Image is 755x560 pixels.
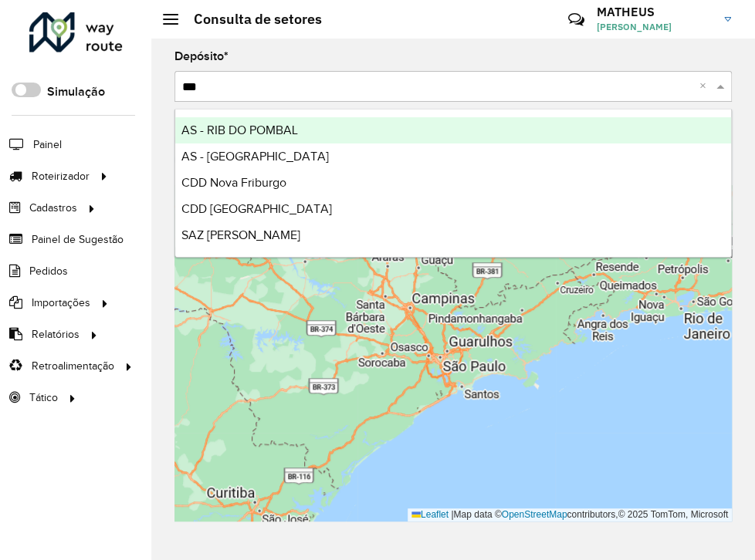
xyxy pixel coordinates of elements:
span: AS - RIB DO POMBAL [181,123,298,137]
span: | [451,509,453,520]
a: Contato Rápido [560,3,593,36]
h3: MATHEUS [597,5,713,19]
span: Roteirizador [32,168,90,184]
span: Tático [29,390,58,406]
h2: Consulta de setores [178,11,322,28]
span: Retroalimentação [32,358,114,374]
ng-dropdown-panel: Options list [174,109,732,258]
a: OpenStreetMap [502,509,567,520]
span: Painel [33,137,62,153]
span: Painel de Sugestão [32,231,124,248]
span: AS - [GEOGRAPHIC_DATA] [181,150,329,163]
label: Simulação [47,83,105,101]
span: Clear all [699,77,713,96]
label: Depósito [174,47,229,66]
a: Leaflet [411,509,449,520]
span: Cadastros [29,200,77,216]
span: Pedidos [29,263,68,279]
span: Importações [32,295,90,311]
div: Map data © contributors,© 2025 TomTom, Microsoft [408,508,732,521]
span: Relatórios [32,326,80,342]
span: CDD Nova Friburgo [181,176,286,189]
span: CDD [GEOGRAPHIC_DATA] [181,202,332,215]
span: [PERSON_NAME] [597,20,713,34]
span: SAZ [PERSON_NAME] [181,228,300,241]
